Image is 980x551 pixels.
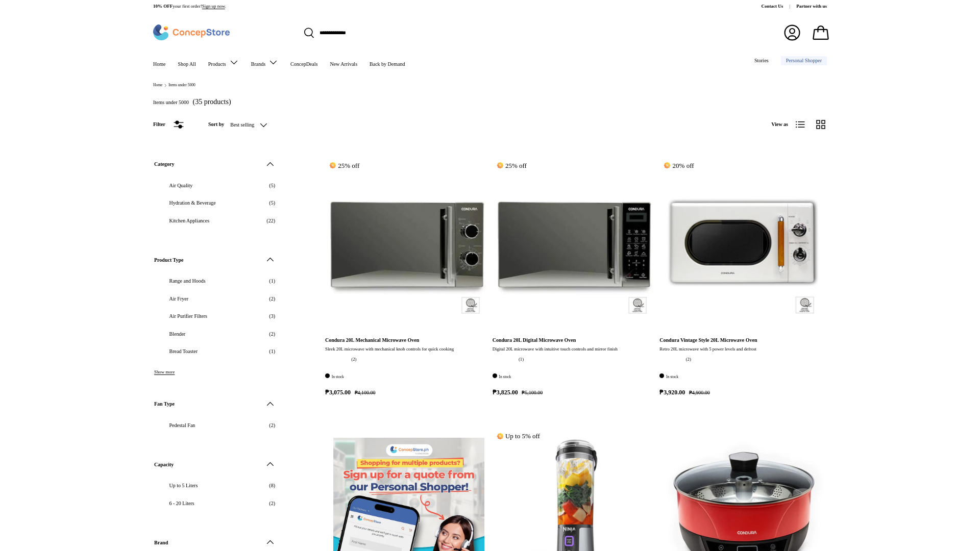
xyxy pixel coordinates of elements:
span: Category [154,160,259,168]
span: Blender [169,330,263,338]
span: (2) [269,421,275,429]
a: Back by Demand [370,56,405,72]
button: Show more [154,369,175,374]
a: Personal Shopper [781,56,827,65]
a: Sign up now [202,4,225,9]
span: Up to 5% off [493,430,544,442]
a: Contact Us [762,3,797,10]
summary: Category [154,147,275,182]
a: Stories [754,53,769,69]
span: Air Purifier Filters [169,312,263,320]
span: (22) [266,217,275,224]
a: Products [208,52,239,72]
span: Up to 5 Liters [169,482,263,489]
span: (2) [269,295,275,303]
span: Brand [154,539,259,546]
span: Filter [153,121,165,127]
a: Brands [251,52,278,72]
a: Condura 20L Mechanical Microwave Oven [325,159,493,327]
span: Capacity [154,461,259,468]
span: Hydration & Beverage [169,199,263,207]
button: Filter [153,119,184,130]
span: 6 - 20 Liters [169,499,263,507]
summary: Products [202,52,245,72]
label: Sort by [208,120,230,128]
a: Partner with us [796,3,827,10]
span: View as [771,120,788,128]
span: 20% off [659,159,698,172]
span: (2) [269,499,275,507]
button: Best selling [230,116,288,134]
a: Home [153,83,162,87]
nav: Primary [153,52,405,72]
summary: Product Type [154,242,275,277]
a: Condura Vintage Style 20L Microwave Oven [659,159,827,327]
summary: Fan Type [154,387,275,421]
span: (5) [269,199,275,207]
strong: 10% OFF [153,4,173,9]
img: ConcepStore [153,24,230,40]
span: Personal Shopper [786,58,822,63]
span: Best selling [230,122,254,128]
a: Condura 20L Digital Microwave Oven [493,337,576,343]
span: (1) [269,277,275,285]
span: Product Type [154,256,259,264]
span: (5) [269,182,275,189]
span: (35 products) [193,98,231,106]
span: Kitchen Appliances [169,217,261,224]
span: Pedestal Fan [169,421,263,429]
span: Air Quality [169,182,263,189]
a: Home [153,56,165,72]
summary: Capacity [154,447,275,482]
span: (2) [269,330,275,338]
a: Items under 5000 [168,83,195,87]
a: ConcepDeals [290,56,317,72]
span: Range and Hoods [169,277,263,285]
span: (1) [269,347,275,355]
p: your first order! . [153,3,226,10]
span: 25% off [325,159,363,172]
nav: Secondary [730,52,827,72]
span: 25% off [493,159,531,172]
a: Condura Vintage Style 20L Microwave Oven [659,337,757,343]
a: Condura 20L Mechanical Microwave Oven [325,337,419,343]
h1: Items under 5000 [153,99,189,105]
summary: Brands [245,52,284,72]
nav: Breadcrumbs [153,83,827,88]
a: Condura 20L Digital Microwave Oven [493,159,660,327]
span: (8) [269,482,275,489]
span: Air Fryer [169,295,263,303]
a: Shop All [178,56,195,72]
span: Fan Type [154,400,259,408]
span: Bread Toaster [169,347,263,355]
span: (3) [269,312,275,320]
a: New Arrivals [330,56,357,72]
